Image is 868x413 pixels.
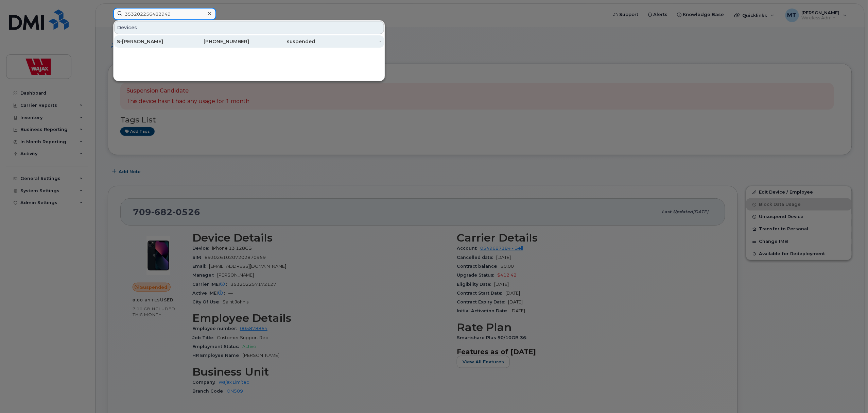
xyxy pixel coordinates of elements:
div: suspended [249,38,315,45]
a: S-[PERSON_NAME][PHONE_NUMBER]suspended- [114,35,384,48]
div: S-[PERSON_NAME] [117,38,183,45]
div: Devices [114,21,384,34]
div: - [315,38,382,45]
div: [PHONE_NUMBER] [183,38,249,45]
